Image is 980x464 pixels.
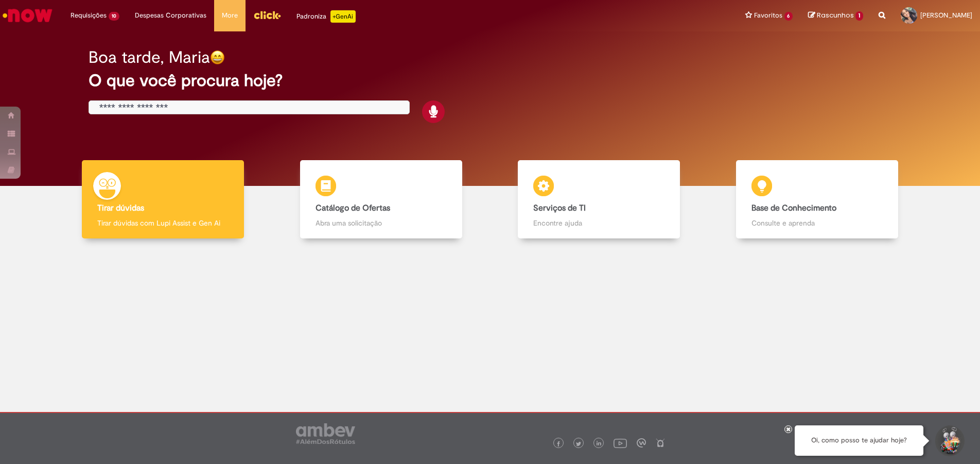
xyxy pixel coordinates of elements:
img: ServiceNow [1,5,54,26]
b: Serviços de TI [533,203,586,213]
img: logo_footer_twitter.png [576,441,581,446]
a: Base de Conhecimento Consulte e aprenda [708,160,926,239]
button: Iniciar Conversa de Suporte [934,425,965,456]
p: Consulte e aprenda [751,218,883,228]
span: 1 [855,11,863,21]
img: logo_footer_ambev_rotulo_gray.png [296,423,355,444]
p: +GenAi [330,10,356,23]
img: logo_footer_linkedin.png [597,441,602,447]
img: logo_footer_workplace.png [637,438,646,448]
img: happy-face.png [210,50,225,65]
img: click_logo_yellow_360x200.png [253,7,281,23]
b: Base de Conhecimento [751,203,836,213]
div: Oi, como posso te ajudar hoje? [795,425,923,456]
span: Requisições [71,10,107,21]
div: Padroniza [296,10,356,23]
a: Serviços de TI Encontre ajuda [490,160,708,239]
p: Abra uma solicitação [316,218,447,228]
span: [PERSON_NAME] [920,11,972,20]
h2: O que você procura hoje? [89,72,891,90]
b: Catálogo de Ofertas [316,203,390,213]
a: Tirar dúvidas Tirar dúvidas com Lupi Assist e Gen Ai [54,160,272,239]
b: Tirar dúvidas [97,203,144,213]
h2: Boa tarde, Maria [89,48,210,66]
span: Despesas Corporativas [135,10,206,21]
img: logo_footer_youtube.png [614,436,627,450]
a: Catálogo de Ofertas Abra uma solicitação [272,160,491,239]
span: Favoritos [754,10,782,21]
span: 6 [784,12,793,21]
p: Encontre ajuda [533,218,664,228]
a: Rascunhos [808,11,863,21]
span: More [222,10,238,21]
span: 10 [109,12,119,21]
img: logo_footer_facebook.png [556,441,561,446]
span: Rascunhos [817,10,854,20]
p: Tirar dúvidas com Lupi Assist e Gen Ai [97,218,229,228]
img: logo_footer_naosei.png [656,438,665,448]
